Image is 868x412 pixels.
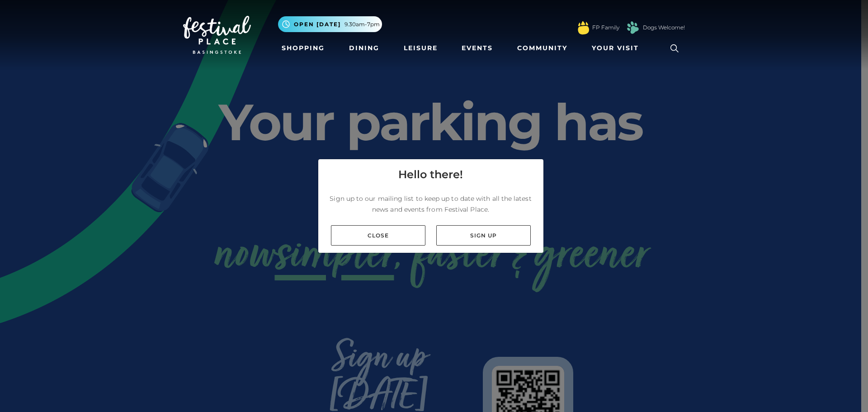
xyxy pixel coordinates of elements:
h4: Hello there! [398,166,463,183]
a: Community [514,40,571,57]
img: Festival Place Logo [183,16,251,54]
a: Sign up [436,225,531,246]
a: Dogs Welcome! [643,24,685,32]
a: Close [331,225,425,246]
a: Events [458,40,496,57]
span: Open [DATE] [294,20,341,28]
p: Sign up to our mailing list to keep up to date with all the latest news and events from Festival ... [325,193,536,215]
a: Dining [345,40,383,57]
a: FP Family [592,24,619,32]
a: Your Visit [588,40,647,57]
a: Leisure [400,40,441,57]
span: Your Visit [592,43,639,53]
span: 9.30am-7pm [344,20,380,28]
button: Open [DATE] 9.30am-7pm [278,16,382,32]
a: Shopping [278,40,328,57]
